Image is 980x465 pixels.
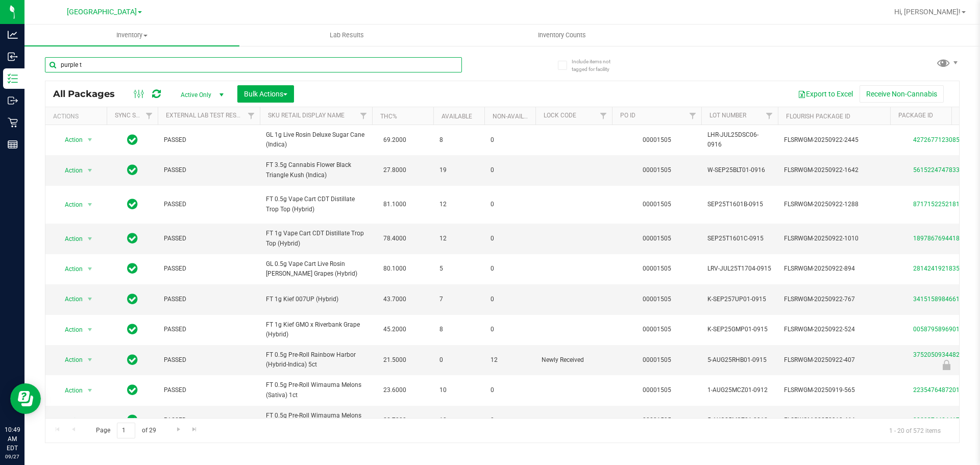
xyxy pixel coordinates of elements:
[620,112,635,119] a: PO ID
[643,166,671,174] a: 00001505
[913,417,970,424] a: 9920374424417288
[5,453,20,460] p: 09/27
[913,386,970,394] a: 2235476487201954
[56,163,83,178] span: Action
[544,112,576,119] a: Lock Code
[913,235,970,242] a: 1897867694418379
[439,385,478,395] span: 10
[784,200,884,209] span: FLSRWGM-20250922-1288
[595,107,612,125] a: Filter
[56,353,83,367] span: Action
[380,113,397,120] a: THC%
[643,326,671,333] a: 00001505
[164,165,254,175] span: PASSED
[913,166,970,174] a: 5615224747833121
[643,136,671,143] a: 00001505
[244,90,287,98] span: Bulk Actions
[784,234,884,243] span: FLSRWGM-20250922-1010
[164,264,254,274] span: PASSED
[8,74,18,84] inline-svg: Inventory
[8,52,18,62] inline-svg: Inbound
[127,261,138,276] span: In Sync
[56,383,83,398] span: Action
[117,423,135,438] input: 1
[643,265,671,272] a: 00001505
[913,136,970,143] a: 4272677123085064
[784,165,884,175] span: FLSRWGM-20250922-1642
[243,107,260,125] a: Filter
[164,355,254,365] span: PASSED
[56,323,83,337] span: Action
[894,8,961,16] span: Hi, [PERSON_NAME]!
[127,197,138,211] span: In Sync
[56,133,83,147] span: Action
[164,325,254,334] span: PASSED
[53,88,125,100] span: All Packages
[491,165,529,175] span: 0
[164,385,254,395] span: PASSED
[913,265,970,272] a: 2814241921835731
[707,325,772,334] span: K-SEP25GMP01-0915
[127,383,138,397] span: In Sync
[45,57,462,72] input: Search Package ID, Item Name, SKU, Lot or Part Number...
[24,31,239,40] span: Inventory
[913,296,970,303] a: 3415158984661269
[378,231,411,246] span: 78.4000
[491,325,529,334] span: 0
[784,415,884,425] span: FLSRWGM-20250919-464
[239,25,454,46] a: Lab Results
[378,197,411,212] span: 81.1000
[164,135,254,145] span: PASSED
[378,322,411,337] span: 45.2000
[786,113,850,120] a: Flourish Package ID
[684,107,701,125] a: Filter
[439,135,478,145] span: 8
[127,133,138,147] span: In Sync
[439,200,478,209] span: 12
[491,264,529,274] span: 0
[266,295,366,304] span: FT 1g Kief 007UP (Hybrid)
[8,95,18,106] inline-svg: Outbound
[707,295,772,304] span: K-SEP257UP01-0915
[266,160,366,180] span: FT 3.5g Cannabis Flower Black Triangle Kush (Indica)
[784,264,884,274] span: FLSRWGM-20250922-894
[643,356,671,363] a: 00001505
[127,292,138,306] span: In Sync
[454,25,669,46] a: Inventory Counts
[572,58,623,73] span: Include items not tagged for facility
[56,292,83,306] span: Action
[266,130,366,150] span: GL 1g Live Rosin Deluxe Sugar Cane (Indica)
[171,423,186,436] a: Go to the next page
[439,234,478,243] span: 12
[491,200,529,209] span: 0
[84,353,96,367] span: select
[127,231,138,246] span: In Sync
[542,355,606,365] span: Newly Received
[24,25,239,46] a: Inventory
[439,415,478,425] span: 10
[5,425,20,453] p: 10:49 AM EDT
[643,201,671,208] a: 00001505
[378,163,411,178] span: 27.8000
[84,198,96,212] span: select
[84,383,96,398] span: select
[784,295,884,304] span: FLSRWGM-20250922-767
[491,135,529,145] span: 0
[53,113,103,120] div: Actions
[10,383,41,414] iframe: Resource center
[8,30,18,40] inline-svg: Analytics
[84,163,96,178] span: select
[898,112,933,119] a: Package ID
[761,107,778,125] a: Filter
[67,8,137,16] span: [GEOGRAPHIC_DATA]
[439,165,478,175] span: 19
[268,112,345,119] a: Sku Retail Display Name
[141,107,158,125] a: Filter
[784,135,884,145] span: FLSRWGM-20250922-2445
[378,413,411,428] span: 22.7000
[378,133,411,148] span: 69.2000
[266,194,366,214] span: FT 0.5g Vape Cart CDT Distillate Trop Top (Hybrid)
[84,232,96,246] span: select
[84,262,96,276] span: select
[316,31,378,40] span: Lab Results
